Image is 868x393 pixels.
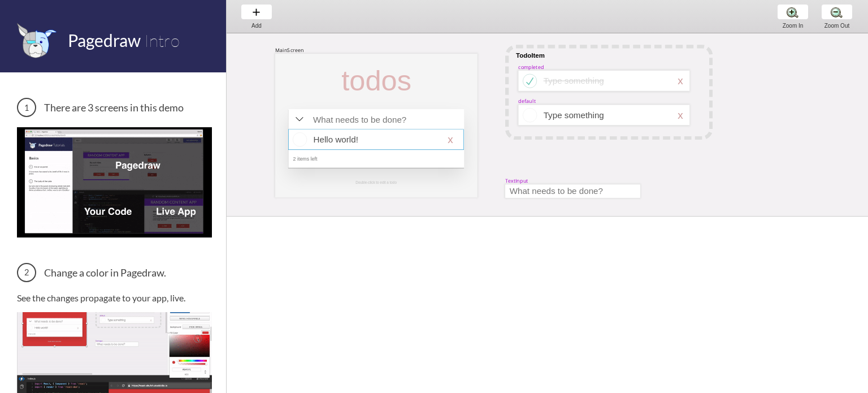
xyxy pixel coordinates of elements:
img: favicon.png [17,23,57,58]
div: x [678,109,683,121]
div: TextInput [505,178,528,184]
img: 3 screens [17,127,212,237]
div: x [678,75,683,87]
p: See the changes propagate to your app, live. [17,292,212,303]
span: Intro [144,30,180,51]
div: Zoom Out [815,23,858,29]
img: zoom-plus.png [787,6,798,18]
h3: There are 3 screens in this demo [17,98,212,117]
img: baseline-add-24px.svg [250,6,262,18]
h3: Change a color in Pagedraw. [17,263,212,282]
div: default [518,98,535,105]
span: Pagedraw [68,30,141,50]
img: zoom-minus.png [831,6,843,18]
div: Zoom In [771,23,814,29]
div: MainScreen [275,46,304,53]
div: completed [518,63,544,70]
div: Add [235,23,278,29]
